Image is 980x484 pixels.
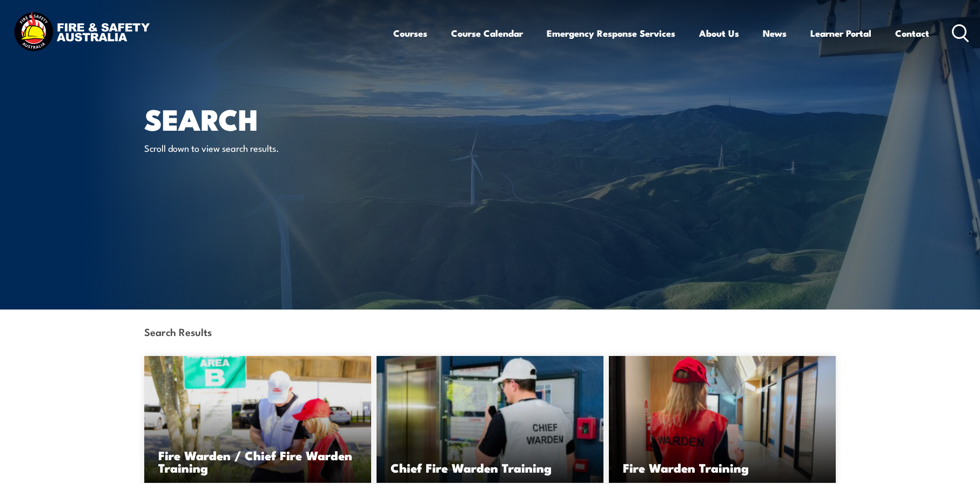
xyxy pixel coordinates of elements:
[144,356,371,483] img: Fire Warden and Chief Fire Warden Training
[699,19,739,48] a: About Us
[763,19,787,48] a: News
[144,356,371,483] a: Fire Warden / Chief Fire Warden Training
[158,449,357,474] h3: Fire Warden / Chief Fire Warden Training
[144,142,341,154] p: Scroll down to view search results.
[895,19,929,48] a: Contact
[144,324,212,339] strong: Search Results
[451,19,523,48] a: Course Calendar
[547,19,675,48] a: Emergency Response Services
[623,461,822,474] h3: Fire Warden Training
[810,19,871,48] a: Learner Portal
[144,106,411,131] h1: Search
[393,19,427,48] a: Courses
[391,461,589,474] h3: Chief Fire Warden Training
[377,356,603,483] img: Chief Fire Warden Training
[609,356,836,483] img: Fire Warden Training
